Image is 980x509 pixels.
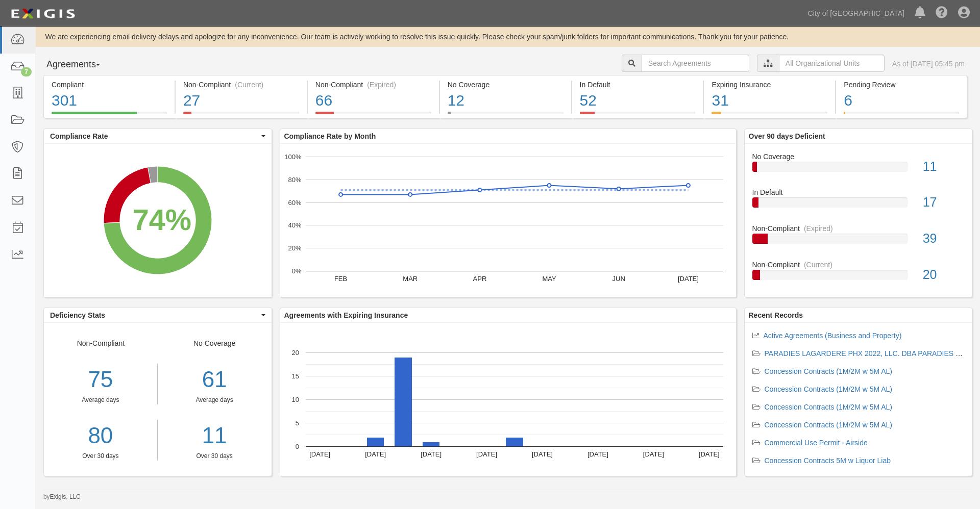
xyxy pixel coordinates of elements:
[334,275,347,283] text: FEB
[291,372,299,380] text: 15
[915,193,972,212] div: 17
[642,55,749,72] input: Search Agreements
[765,403,893,411] a: Concession Contracts (1M/2M w 5M AL)
[643,450,664,458] text: [DATE]
[183,80,299,90] div: Non-Compliant (Current)
[915,230,972,248] div: 39
[745,151,972,162] div: No Coverage
[280,323,736,476] svg: A chart.
[43,55,120,75] button: Agreements
[752,151,965,188] a: No Coverage11
[288,198,301,206] text: 60%
[440,112,571,120] a: No Coverage12
[752,223,965,260] a: Non-Compliant(Expired)39
[804,260,832,270] div: (Current)
[50,310,259,320] span: Deficiency Stats
[421,450,442,458] text: [DATE]
[291,267,301,275] text: 0%
[473,275,486,283] text: APR
[765,385,893,393] a: Concession Contracts (1M/2M w 5M AL)
[936,7,948,19] i: Help Center - Complianz
[677,275,698,283] text: [DATE]
[779,55,885,72] input: All Organizational Units
[295,443,299,450] text: 0
[280,144,736,297] svg: A chart.
[844,90,959,112] div: 6
[44,396,157,404] div: Average days
[44,452,157,461] div: Over 30 days
[36,32,980,42] div: We are experiencing email delivery delays and apologize for any inconvenience. Our team is active...
[367,80,396,90] div: (Expired)
[288,221,301,229] text: 40%
[52,90,167,112] div: 301
[295,419,299,427] text: 5
[745,187,972,197] div: In Default
[836,112,967,120] a: Pending Review6
[476,450,497,458] text: [DATE]
[765,367,893,375] a: Concession Contracts (1M/2M w 5M AL)
[284,132,376,140] b: Compliance Rate by Month
[365,450,386,458] text: [DATE]
[698,450,719,458] text: [DATE]
[165,364,264,396] div: 61
[712,90,827,112] div: 31
[50,493,81,500] a: Exigis, LLC
[44,308,272,322] button: Deficiency Stats
[572,112,703,120] a: In Default52
[531,450,552,458] text: [DATE]
[749,311,803,319] b: Recent Records
[44,144,272,297] svg: A chart.
[803,3,910,23] a: City of [GEOGRAPHIC_DATA]
[315,80,431,90] div: Non-Compliant (Expired)
[765,456,891,465] a: Concession Contracts 5M w Liquor Liab
[44,364,157,396] div: 75
[288,176,301,184] text: 80%
[704,112,835,120] a: Expiring Insurance31
[291,396,299,403] text: 10
[308,112,439,120] a: Non-Compliant(Expired)66
[403,275,418,283] text: MAR
[745,260,972,270] div: Non-Compliant
[21,67,32,77] div: 7
[50,131,259,141] span: Compliance Rate
[315,90,431,112] div: 66
[235,80,263,90] div: (Current)
[309,450,330,458] text: [DATE]
[291,349,299,357] text: 20
[915,266,972,284] div: 20
[44,420,157,452] a: 80
[892,59,965,69] div: As of [DATE] 05:45 pm
[765,421,893,429] a: Concession Contracts (1M/2M w 5M AL)
[284,153,302,161] text: 100%
[43,493,81,501] small: by
[176,112,307,120] a: Non-Compliant(Current)27
[183,90,299,112] div: 27
[44,338,158,461] div: Non-Compliant
[844,80,959,90] div: Pending Review
[44,129,272,143] button: Compliance Rate
[165,396,264,404] div: Average days
[712,80,827,90] div: Expiring Insurance
[288,244,301,252] text: 20%
[284,311,408,319] b: Agreements with Expiring Insurance
[752,187,965,223] a: In Default17
[764,332,902,340] a: Active Agreements (Business and Property)
[765,439,868,447] a: Commercial Use Permit - Airside
[165,452,264,461] div: Over 30 days
[133,199,191,241] div: 74%
[915,158,972,176] div: 11
[165,420,264,452] a: 11
[749,132,825,140] b: Over 90 days Deficient
[52,80,167,90] div: Compliant
[804,223,833,234] div: (Expired)
[158,338,272,461] div: No Coverage
[448,80,563,90] div: No Coverage
[542,275,556,283] text: MAY
[448,90,563,112] div: 12
[580,90,696,112] div: 52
